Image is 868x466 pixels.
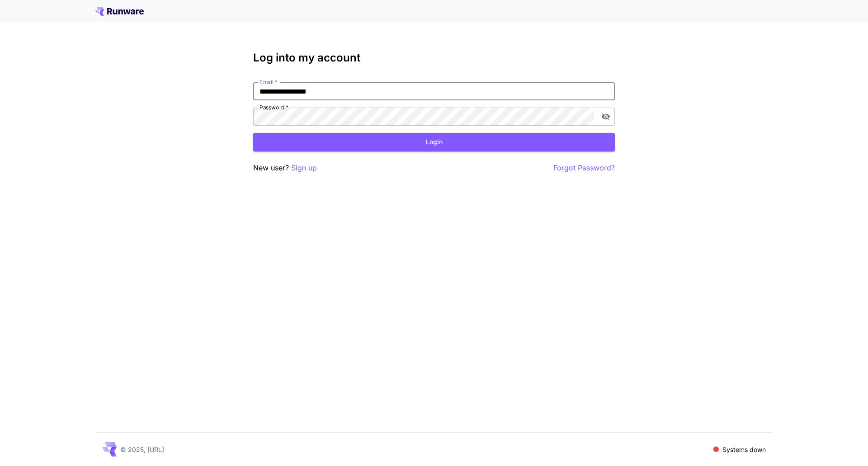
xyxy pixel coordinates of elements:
[120,445,164,454] p: © 2025, [URL]
[722,445,766,454] p: Systems down
[259,78,277,86] label: Email
[598,108,614,125] button: toggle password visibility
[259,104,288,111] label: Password
[253,133,615,151] button: Login
[291,162,317,174] button: Sign up
[253,52,615,64] h3: Log into my account
[253,162,317,174] p: New user?
[553,162,615,174] button: Forgot Password?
